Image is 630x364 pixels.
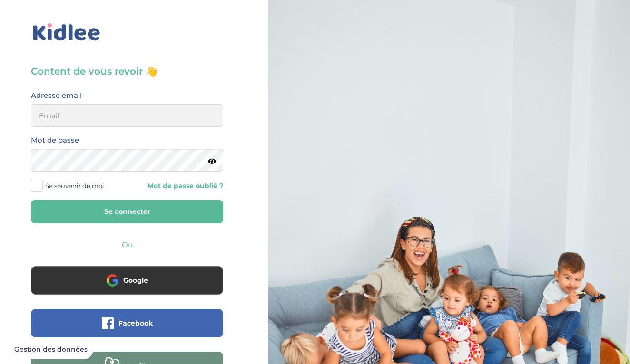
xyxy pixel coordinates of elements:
input: Email [31,104,223,127]
span: Ou [122,240,133,249]
button: Gestion des données [9,340,93,360]
span: Se souvenir de moi [45,180,104,192]
span: Gestion des données [14,345,88,354]
label: Mot de passe [31,134,79,146]
a: Facebook [31,325,223,334]
a: Google [31,282,223,291]
img: google.png [107,274,118,286]
button: Google [31,266,223,295]
button: Se connecter [31,200,223,223]
label: Adresse email [31,89,82,102]
img: facebook.png [102,317,114,329]
h3: Content de vous revoir 👋 [31,65,223,78]
a: Mot de passe oublié ? [134,182,223,191]
span: Facebook [118,318,153,328]
span: Google [123,276,148,285]
button: Facebook [31,309,223,337]
img: logo_kidlee_bleu [31,21,102,43]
